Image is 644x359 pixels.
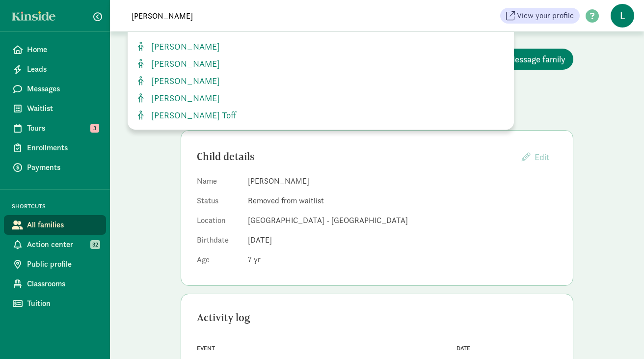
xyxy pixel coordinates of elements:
a: [PERSON_NAME] Toff [135,109,506,122]
span: Action center [27,239,98,250]
a: Messages [4,79,106,99]
a: Leads [4,59,106,79]
span: 3 [90,124,99,133]
span: Date [456,345,470,352]
span: Event [197,345,215,352]
a: Payments [4,158,106,177]
span: View your profile [517,10,574,22]
a: Enrollments [4,138,106,158]
div: Activity log [197,310,557,326]
a: [PERSON_NAME] [135,91,506,105]
span: Enrollments [27,142,98,154]
dt: Age [197,254,240,270]
dd: [GEOGRAPHIC_DATA] - [GEOGRAPHIC_DATA] [248,215,557,226]
div: Child details [197,149,514,165]
span: Payments [27,162,98,173]
button: Edit [514,146,557,167]
span: Leads [27,63,98,75]
span: [DATE] [248,235,272,245]
span: 7 [248,254,261,265]
dt: Status [197,195,240,211]
span: 32 [90,240,100,249]
dt: Location [197,215,240,230]
a: Action center 32 [4,235,106,254]
a: [PERSON_NAME] [135,57,506,70]
span: Messages [27,83,98,95]
span: Tuition [27,298,98,309]
span: All families [27,219,98,231]
span: L [611,4,634,28]
a: Classrooms [4,274,106,294]
span: Message family [508,53,565,66]
a: Home [4,40,106,59]
span: Waitlist [27,103,98,114]
dd: [PERSON_NAME] [248,175,557,187]
span: Classrooms [27,278,98,290]
dt: Birthdate [197,234,240,250]
a: Waitlist [4,99,106,118]
iframe: Chat Widget [595,312,644,359]
a: Tuition [4,294,106,313]
span: [PERSON_NAME] [147,92,220,104]
span: Public profile [27,258,98,270]
dt: Name [197,175,240,191]
a: View your profile [500,8,580,24]
span: Home [27,44,98,55]
dd: Removed from waitlist [248,195,557,207]
span: [PERSON_NAME] [147,58,220,69]
input: Search for a family, child or location [126,6,401,26]
a: [PERSON_NAME] [135,74,506,87]
a: All families [4,215,106,235]
span: Edit [535,151,549,163]
button: Message family [487,49,573,70]
span: Tours [27,122,98,134]
a: [PERSON_NAME] [135,40,506,53]
span: [PERSON_NAME] [147,41,220,52]
span: [PERSON_NAME] [147,75,220,86]
a: Public profile [4,254,106,274]
span: [PERSON_NAME] Toff [147,110,236,121]
a: Tours 3 [4,118,106,138]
